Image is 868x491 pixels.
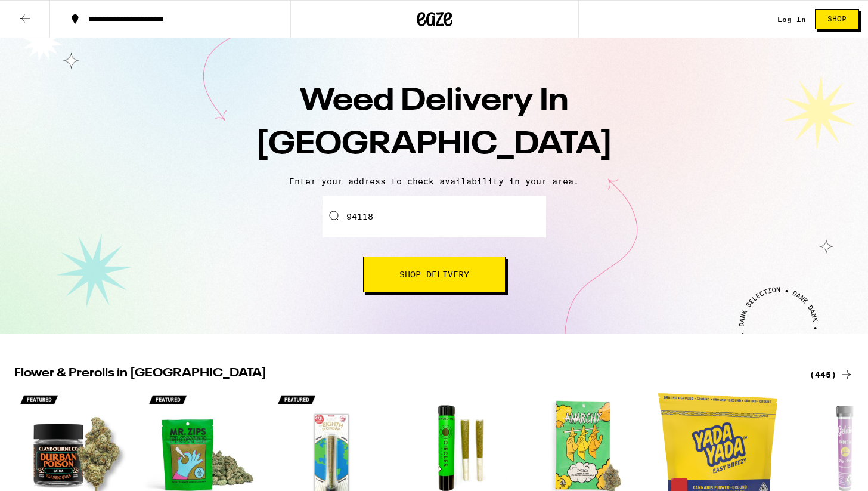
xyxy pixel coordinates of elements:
[363,257,506,292] button: Shop Delivery
[256,129,613,160] span: [GEOGRAPHIC_DATA]
[399,270,469,279] span: Shop Delivery
[225,80,643,167] h1: Weed Delivery In
[14,368,795,382] h2: Flower & Prerolls in [GEOGRAPHIC_DATA]
[777,16,806,23] div: Log In
[27,8,52,19] span: Help
[827,16,847,23] span: Shop
[815,9,859,29] button: Shop
[12,177,856,186] p: Enter your address to check availability in your area.
[810,368,854,382] a: (445)
[323,196,546,237] input: Enter your delivery address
